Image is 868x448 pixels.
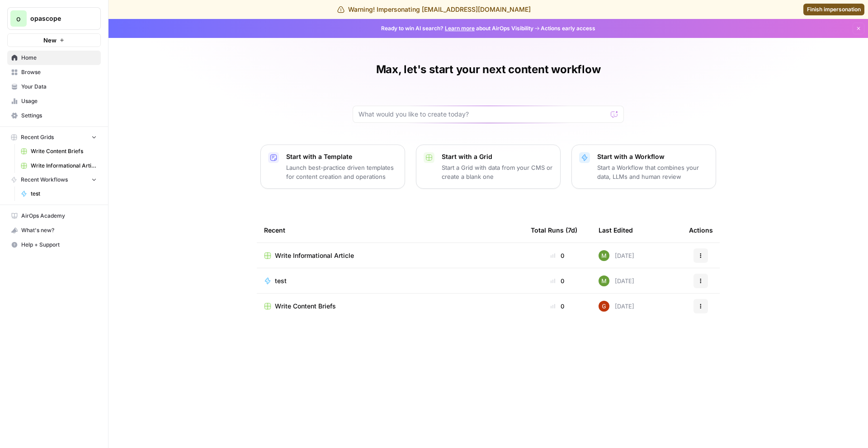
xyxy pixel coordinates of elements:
span: o [16,13,21,24]
span: Write Informational Article [31,162,97,170]
div: Actions [689,218,713,243]
span: Recent Workflows [21,176,68,184]
div: Recent [264,218,516,243]
div: Last Edited [599,218,633,243]
a: Write Informational Article [17,159,101,173]
div: 0 [531,302,584,311]
a: AirOps Academy [7,209,101,223]
span: opascope [30,14,85,23]
p: Start with a Workflow [597,152,708,161]
span: test [275,276,287,285]
span: Recent Grids [21,133,54,141]
a: Learn more [445,25,475,32]
a: Usage [7,94,101,108]
button: Help + Support [7,238,101,252]
span: Write Content Briefs [275,302,336,311]
span: Your Data [21,83,97,91]
div: 0 [531,251,584,260]
button: Recent Grids [7,131,101,144]
span: Home [21,54,97,62]
span: Browse [21,68,97,76]
a: Home [7,51,101,65]
a: Write Content Briefs [17,144,101,159]
a: Write Informational Article [264,251,516,260]
a: Finish impersonation [803,4,864,15]
button: Start with a WorkflowStart a Workflow that combines your data, LLMs and human review [571,145,716,189]
h1: Max, let's start your next content workflow [376,62,601,77]
div: [DATE] [599,301,634,312]
button: Start with a GridStart a Grid with data from your CMS or create a blank one [416,145,561,189]
p: Start a Grid with data from your CMS or create a blank one [442,163,553,181]
div: Total Runs (7d) [531,218,577,243]
p: Start with a Template [286,152,397,161]
button: Start with a TemplateLaunch best-practice driven templates for content creation and operations [260,145,405,189]
a: Browse [7,65,101,79]
a: test [264,276,516,285]
img: aw4436e01evswxek5rw27mrzmtbw [599,250,609,261]
span: Ready to win AI search? about AirOps Visibility [381,24,533,33]
span: Settings [21,112,97,120]
span: Actions early access [541,24,595,33]
span: New [43,36,57,45]
a: Write Content Briefs [264,302,516,311]
div: [DATE] [599,275,634,286]
span: test [31,190,97,198]
span: Write Content Briefs [31,147,97,155]
span: Help + Support [21,241,97,249]
button: Workspace: opascope [7,7,101,30]
input: What would you like to create today? [359,110,607,119]
span: Usage [21,97,97,105]
span: AirOps Academy [21,212,97,220]
span: Write Informational Article [275,251,354,260]
button: What's new? [7,223,101,238]
p: Start a Workflow that combines your data, LLMs and human review [597,163,708,181]
p: Start with a Grid [442,152,553,161]
button: Recent Workflows [7,173,101,187]
span: Finish impersonation [807,5,861,14]
img: aw4436e01evswxek5rw27mrzmtbw [599,275,609,286]
a: test [17,187,101,201]
button: New [7,33,101,47]
p: Launch best-practice driven templates for content creation and operations [286,163,397,181]
div: 0 [531,276,584,285]
div: Warning! Impersonating [EMAIL_ADDRESS][DOMAIN_NAME] [337,5,531,14]
img: pobvtkb4t1czagu00cqquhmopsq1 [599,301,609,312]
div: [DATE] [599,250,634,261]
div: What's new? [8,224,100,237]
a: Settings [7,108,101,123]
a: Your Data [7,79,101,94]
